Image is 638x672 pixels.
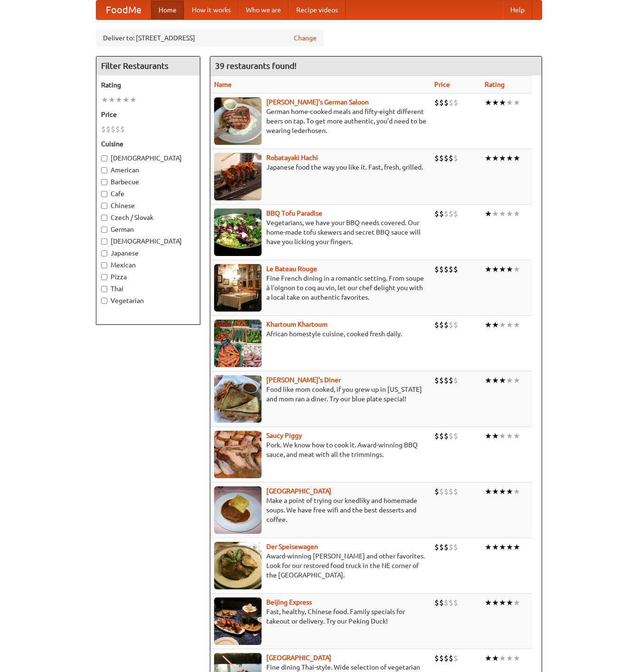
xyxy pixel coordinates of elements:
li: $ [439,375,444,386]
li: $ [439,208,444,219]
b: Saucy Piggy [266,432,302,439]
li: ★ [506,264,513,274]
p: Pork. We know how to cook it. Award-winning BBQ sauce, and meat with all the trimmings. [214,440,427,459]
a: Le Bateau Rouge [266,265,317,273]
img: saucy.jpg [214,431,262,478]
li: $ [439,97,444,108]
p: German home-cooked meals and fifty-eight different beers on tap. To get more authentic, you'd nee... [214,107,427,135]
li: ★ [122,95,130,105]
li: $ [444,486,449,497]
li: ★ [513,486,520,497]
input: Pizza [101,274,107,280]
li: ★ [499,542,506,552]
li: $ [434,542,439,552]
li: ★ [513,153,520,163]
li: $ [444,320,449,330]
li: $ [439,264,444,274]
h5: Rating [101,80,195,90]
li: ★ [513,208,520,219]
a: [PERSON_NAME]'s Diner [266,376,341,384]
a: Der Speisewagen [266,543,318,550]
li: ★ [101,95,108,105]
li: $ [449,375,453,386]
li: $ [444,264,449,274]
li: $ [111,124,115,134]
li: ★ [499,597,506,608]
input: German [101,227,107,233]
li: $ [449,153,453,163]
li: $ [101,124,106,134]
li: $ [449,97,453,108]
li: $ [434,486,439,497]
img: bateaurouge.jpg [214,264,262,312]
input: Cafe [101,191,107,197]
li: ★ [513,264,520,274]
p: Food like mom cooked, if you grew up in [US_STATE] and mom ran a diner. Try our blue plate special! [214,385,427,404]
li: $ [434,208,439,219]
li: ★ [485,542,492,552]
label: Barbecue [101,177,195,187]
a: Beijing Express [266,598,312,606]
li: $ [453,208,458,219]
input: [DEMOGRAPHIC_DATA] [101,238,107,245]
li: $ [444,431,449,441]
li: ★ [506,320,513,330]
li: ★ [499,431,506,441]
label: German [101,225,195,234]
input: [DEMOGRAPHIC_DATA] [101,155,107,161]
li: $ [444,653,449,663]
li: $ [434,264,439,274]
img: esthers.jpg [214,97,262,145]
li: $ [434,375,439,386]
li: $ [453,375,458,386]
li: $ [449,542,453,552]
li: ★ [492,375,499,386]
li: ★ [492,542,499,552]
li: $ [115,124,120,134]
li: ★ [499,153,506,163]
a: Name [214,81,232,88]
li: ★ [485,431,492,441]
label: [DEMOGRAPHIC_DATA] [101,153,195,163]
input: Barbecue [101,179,107,185]
li: ★ [492,486,499,497]
li: $ [444,208,449,219]
p: Fast, healthy, Chinese food. Family specials for takeout or delivery. Try our Peking Duck! [214,607,427,626]
li: $ [449,431,453,441]
b: Khartoum Khartoum [266,321,328,328]
li: $ [453,597,458,608]
a: Rating [485,81,505,88]
li: ★ [513,320,520,330]
img: beijing.jpg [214,597,262,645]
li: ★ [492,153,499,163]
li: $ [444,597,449,608]
label: Cafe [101,189,195,199]
li: ★ [499,97,506,108]
input: Vegetarian [101,298,107,304]
div: Deliver to: [STREET_ADDRESS] [96,29,324,47]
li: ★ [506,653,513,663]
li: ★ [485,264,492,274]
a: BBQ Tofu Paradise [266,209,322,217]
li: ★ [513,653,520,663]
li: ★ [492,431,499,441]
li: $ [106,124,111,134]
li: ★ [506,486,513,497]
img: robatayaki.jpg [214,153,262,200]
li: $ [434,320,439,330]
li: $ [449,264,453,274]
li: $ [453,542,458,552]
a: Help [503,0,532,19]
li: $ [444,542,449,552]
li: $ [449,320,453,330]
label: Thai [101,284,195,293]
li: $ [120,124,125,134]
li: ★ [499,320,506,330]
p: Japanese food the way you like it. Fast, fresh, grilled. [214,162,427,172]
a: Home [151,0,184,19]
li: $ [444,97,449,108]
li: $ [453,153,458,163]
h5: Price [101,110,195,119]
